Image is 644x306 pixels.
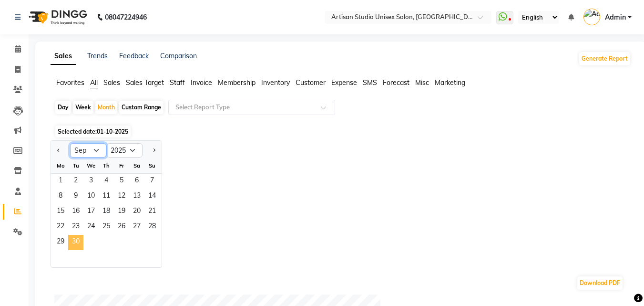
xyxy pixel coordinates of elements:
[68,220,83,235] span: 23
[129,158,144,173] div: Sa
[53,158,68,173] div: Mo
[68,174,83,189] div: Tuesday, September 2, 2025
[129,204,144,220] span: 20
[99,189,114,204] span: 11
[170,78,185,87] span: Staff
[56,78,84,87] span: Favorites
[114,174,129,189] div: Friday, September 5, 2025
[53,204,68,220] div: Monday, September 15, 2025
[114,204,129,220] span: 19
[144,204,160,220] div: Sunday, September 21, 2025
[583,9,600,25] img: Admin
[95,101,117,114] div: Month
[383,78,409,87] span: Forecast
[415,78,429,87] span: Misc
[114,220,129,235] span: 26
[129,189,144,204] span: 13
[53,174,68,189] span: 1
[53,235,68,250] div: Monday, September 29, 2025
[83,204,99,220] span: 17
[83,220,99,235] span: 24
[579,52,630,65] button: Generate Report
[68,204,83,220] div: Tuesday, September 16, 2025
[68,189,83,204] span: 9
[129,174,144,189] div: Saturday, September 6, 2025
[73,101,93,114] div: Week
[129,220,144,235] span: 27
[577,276,623,290] button: Download PDF
[144,220,160,235] div: Sunday, September 28, 2025
[90,78,98,87] span: All
[99,220,114,235] div: Thursday, September 25, 2025
[129,220,144,235] div: Saturday, September 27, 2025
[191,78,212,87] span: Invoice
[99,204,114,220] span: 18
[435,78,465,87] span: Marketing
[99,189,114,204] div: Thursday, September 11, 2025
[68,235,83,250] span: 30
[126,78,164,87] span: Sales Target
[99,174,114,189] span: 4
[99,174,114,189] div: Thursday, September 4, 2025
[68,189,83,204] div: Tuesday, September 9, 2025
[114,204,129,220] div: Friday, September 19, 2025
[83,158,99,173] div: We
[144,204,160,220] span: 21
[83,189,99,204] div: Wednesday, September 10, 2025
[55,101,71,114] div: Day
[87,52,108,60] a: Trends
[53,189,68,204] span: 8
[114,158,129,173] div: Fr
[119,101,164,114] div: Custom Range
[144,174,160,189] div: Sunday, September 7, 2025
[106,143,143,158] select: Select year
[83,220,99,235] div: Wednesday, September 24, 2025
[119,52,149,60] a: Feedback
[99,158,114,173] div: Th
[129,204,144,220] div: Saturday, September 20, 2025
[97,128,128,135] span: 01-10-2025
[55,126,131,137] span: Selected date:
[70,143,106,158] select: Select month
[144,189,160,204] div: Sunday, September 14, 2025
[331,78,357,87] span: Expense
[144,189,160,204] span: 14
[605,12,626,22] span: Admin
[99,204,114,220] div: Thursday, September 18, 2025
[53,174,68,189] div: Monday, September 1, 2025
[53,189,68,204] div: Monday, September 8, 2025
[160,52,197,60] a: Comparison
[68,220,83,235] div: Tuesday, September 23, 2025
[68,174,83,189] span: 2
[53,220,68,235] div: Monday, September 22, 2025
[53,235,68,250] span: 29
[68,235,83,250] div: Tuesday, September 30, 2025
[114,174,129,189] span: 5
[53,204,68,220] span: 15
[261,78,290,87] span: Inventory
[55,143,62,158] button: Previous month
[296,78,326,87] span: Customer
[144,220,160,235] span: 28
[53,220,68,235] span: 22
[114,189,129,204] div: Friday, September 12, 2025
[218,78,256,87] span: Membership
[51,48,76,65] a: Sales
[129,189,144,204] div: Saturday, September 13, 2025
[103,78,120,87] span: Sales
[83,189,99,204] span: 10
[83,174,99,189] span: 3
[144,158,160,173] div: Su
[144,174,160,189] span: 7
[83,174,99,189] div: Wednesday, September 3, 2025
[83,204,99,220] div: Wednesday, September 17, 2025
[99,220,114,235] span: 25
[129,174,144,189] span: 6
[114,189,129,204] span: 12
[68,158,83,173] div: Tu
[114,220,129,235] div: Friday, September 26, 2025
[105,4,147,31] b: 08047224946
[24,4,90,31] img: logo
[68,204,83,220] span: 16
[363,78,377,87] span: SMS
